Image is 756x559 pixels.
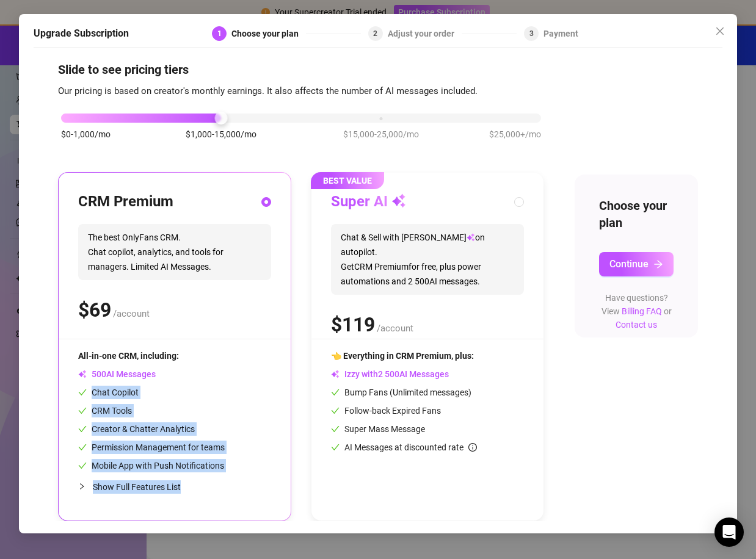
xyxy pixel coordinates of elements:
[78,424,195,434] span: Creator & Chatter Analytics
[331,424,425,434] span: Super Mass Message
[78,388,87,397] span: check
[331,388,471,397] span: Bump Fans (Unlimited messages)
[78,224,271,280] span: The best OnlyFans CRM. Chat copilot, analytics, and tools for managers. Limited AI Messages.
[78,472,271,501] div: Show Full Features List
[715,26,725,36] span: close
[331,224,524,295] span: Chat & Sell with [PERSON_NAME] on autopilot. Get CRM Premium for free, plus power automations and...
[78,351,179,361] span: All-in-one CRM, including:
[543,26,578,41] div: Payment
[373,29,377,38] span: 2
[58,85,478,96] span: Our pricing is based on creator's monthly earnings. It also affects the number of AI messages inc...
[78,425,87,433] span: check
[331,369,449,379] span: Izzy with AI Messages
[468,443,477,452] span: info-circle
[61,128,111,141] span: $0-1,000/mo
[599,252,674,276] button: Continuearrow-right
[609,258,649,270] span: Continue
[710,21,730,41] button: Close
[78,298,111,322] span: $
[186,128,256,141] span: $1,000-15,000/mo
[78,406,132,416] span: CRM Tools
[599,197,674,231] h4: Choose your plan
[602,293,672,330] span: Have questions? View or
[344,442,477,452] span: AI Messages at discounted rate
[78,443,87,452] span: check
[58,61,698,78] h4: Slide to see pricing tiers
[331,425,340,433] span: check
[388,26,462,41] div: Adjust your order
[616,320,657,330] a: Contact us
[529,29,534,38] span: 3
[78,461,224,471] span: Mobile App with Push Notifications
[331,351,474,361] span: 👈 Everything in CRM Premium, plus:
[217,29,222,38] span: 1
[113,308,150,319] span: /account
[331,406,340,415] span: check
[93,482,181,492] span: Show Full Features List
[34,26,129,41] h5: Upgrade Subscription
[231,26,306,41] div: Choose your plan
[311,172,384,189] span: BEST VALUE
[331,406,441,416] span: Follow-back Expired Fans
[377,323,413,334] span: /account
[622,306,662,316] a: Billing FAQ
[78,192,173,212] h3: CRM Premium
[331,443,340,452] span: check
[78,406,87,415] span: check
[78,369,156,379] span: AI Messages
[331,192,406,212] h3: Super AI
[78,461,87,470] span: check
[78,388,139,397] span: Chat Copilot
[714,518,744,547] div: Open Intercom Messenger
[653,259,663,269] span: arrow-right
[343,128,419,141] span: $15,000-25,000/mo
[78,442,225,452] span: Permission Management for teams
[489,128,541,141] span: $25,000+/mo
[331,388,340,397] span: check
[331,313,375,336] span: $
[710,26,730,36] span: Close
[78,483,85,490] span: collapsed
